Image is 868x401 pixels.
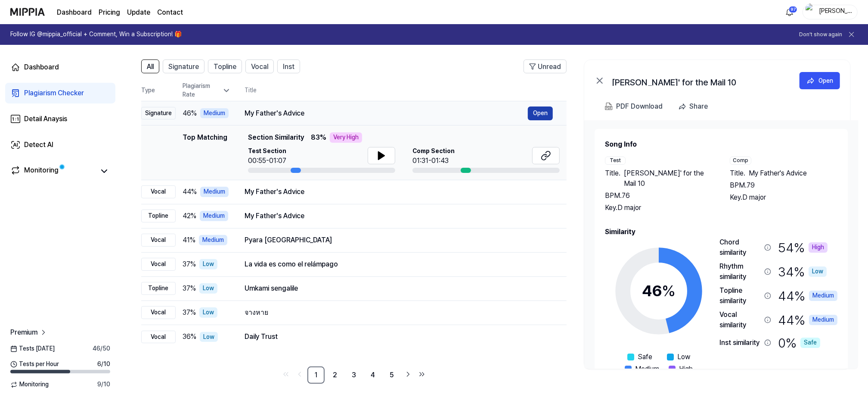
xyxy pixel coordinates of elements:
button: Inst [277,60,300,73]
span: Topline [214,62,236,72]
button: profile[PERSON_NAME] [803,5,858,19]
span: Inst [283,62,294,72]
div: Low [199,283,217,294]
button: PDF Download [603,98,664,115]
div: Topline similarity [719,285,761,306]
span: Vocal [251,62,268,72]
a: Go to last page [416,368,428,380]
button: Unread [524,60,567,73]
div: Chord similarity [719,237,761,258]
button: Open [800,72,840,89]
div: 44 % [778,310,837,330]
span: Tests per Hour [10,360,59,369]
div: Medium [200,187,229,197]
a: Detect AI [5,135,115,155]
div: จางหาย [245,307,553,318]
span: Safe [638,352,652,362]
div: 97 [789,6,797,13]
span: 6 / 10 [97,360,110,369]
img: 알림 [784,7,795,17]
div: Safe [800,338,820,348]
div: My Father's Advice [245,108,528,119]
button: Signature [163,60,205,73]
a: Monitoring [10,165,95,177]
div: Vocal [141,234,176,247]
div: 46 [642,279,676,303]
a: Premium [10,327,48,338]
span: % [662,282,676,300]
span: Premium [10,327,37,338]
div: Very High [330,132,362,143]
a: Plagiarism Checker [5,83,115,103]
div: My Father's Advice [245,187,553,197]
div: La vida es como el relámpago [245,259,553,269]
div: BPM. 79 [730,180,837,191]
div: 01:31-01:43 [412,156,455,166]
div: Low [199,259,217,269]
div: Topline [141,282,176,295]
span: Title . [730,168,745,179]
span: Signature [168,62,199,72]
span: Low [677,352,690,362]
span: My Father's Advice [749,168,807,179]
div: 00:55-01:07 [248,156,286,166]
div: [PERSON_NAME]' for the Mail 10 [612,75,784,86]
div: BPM. 76 [605,191,713,201]
a: Detail Anaysis [5,109,115,129]
th: Title [245,80,567,101]
img: PDF Download [605,103,613,110]
span: 46 / 50 [93,345,110,353]
img: profile [806,3,816,21]
div: Medium [200,108,229,119]
div: Test [605,157,626,165]
button: Open [528,107,553,120]
h2: Similarity [605,227,837,237]
div: Top Matching [183,132,227,173]
span: 37 % [183,259,196,269]
div: Plagiarism Rate [183,82,231,99]
div: Vocal [141,331,176,344]
div: My Father's Advice [245,211,553,221]
span: 37 % [183,307,196,318]
span: 41 % [183,235,195,245]
button: Vocal [245,60,274,73]
a: Go to first page [280,368,292,380]
div: Plagiarism Checker [24,88,84,98]
span: 42 % [183,211,196,221]
a: 3 [345,367,363,384]
span: High [679,364,693,374]
div: Vocal similarity [719,310,761,330]
div: Vocal [141,306,176,319]
button: All [141,60,159,73]
a: Song InfoTestTitle.[PERSON_NAME]' for the Mail 10BPM.76Key.D majorCompTitle.My Father's AdviceBPM... [584,120,858,369]
div: Medium [200,211,228,221]
span: All [147,62,154,72]
a: Dashboard [57,7,92,18]
div: Low [200,332,218,342]
button: Share [675,98,715,115]
div: Medium [809,291,837,301]
div: Comp [730,157,751,165]
div: Pyara [GEOGRAPHIC_DATA] [245,235,553,245]
nav: pagination [141,367,567,384]
div: Share [689,101,708,112]
div: Detect AI [24,140,53,150]
a: Dashboard [5,57,115,78]
div: [PERSON_NAME] [818,7,852,16]
a: 2 [326,367,344,384]
span: 37 % [183,283,196,294]
div: Inst similarity [719,338,761,348]
div: Rhythm similarity [719,261,761,282]
div: Key. D major [730,192,837,203]
span: Title . [605,168,620,189]
span: Comp Section [412,147,455,156]
span: 44 % [183,187,197,197]
div: PDF Download [616,101,663,112]
h2: Song Info [605,139,837,150]
div: Medium [809,315,837,325]
div: Vocal [141,185,176,198]
div: Monitoring [24,165,59,177]
span: 36 % [183,332,196,342]
a: Contact [157,7,183,18]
